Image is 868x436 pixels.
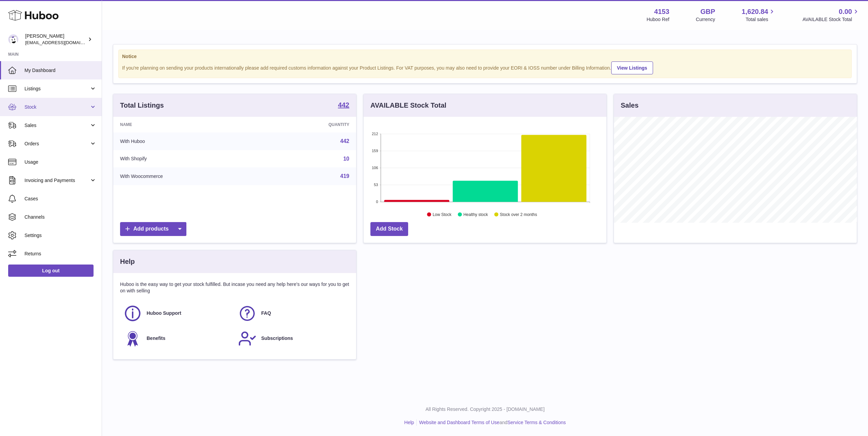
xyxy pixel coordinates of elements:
[647,16,669,23] div: Huboo Ref
[343,156,349,162] a: 10
[433,212,452,217] text: Low Stock
[24,232,97,239] span: Settings
[113,132,264,150] td: With Huboo
[113,117,264,132] th: Name
[24,86,89,92] span: Listings
[24,122,89,129] span: Sales
[123,304,231,323] a: Huboo Support
[113,167,264,185] td: With Woocommerce
[374,183,378,187] text: 53
[113,150,264,168] td: With Shopify
[372,149,378,153] text: 159
[370,101,446,110] h3: AVAILABLE Stock Total
[372,166,378,170] text: 106
[696,16,715,23] div: Currency
[147,310,181,316] span: Huboo Support
[24,177,89,184] span: Invoicing and Payments
[742,7,776,23] a: 1,620.84 Total sales
[261,310,271,316] span: FAQ
[123,329,231,348] a: Benefits
[746,16,776,23] span: Total sales
[621,101,638,110] h3: Sales
[24,214,97,220] span: Channels
[500,212,537,217] text: Stock over 2 months
[122,53,848,60] strong: Notice
[742,7,768,16] span: 1,620.84
[338,102,349,110] a: 442
[839,7,852,16] span: 0.00
[404,420,414,425] a: Help
[147,335,165,342] span: Benefits
[264,117,356,132] th: Quantity
[24,251,97,257] span: Returns
[24,196,97,202] span: Cases
[419,420,499,425] a: Website and Dashboard Terms of Use
[340,173,349,179] a: 419
[120,257,135,266] h3: Help
[24,141,89,147] span: Orders
[24,67,97,74] span: My Dashboard
[376,200,378,204] text: 0
[507,420,566,425] a: Service Terms & Conditions
[611,61,653,74] a: View Listings
[372,132,378,136] text: 212
[120,222,186,236] a: Add products
[370,222,408,236] a: Add Stock
[122,60,848,74] div: If you're planning on sending your products internationally please add required customs informati...
[238,304,346,323] a: FAQ
[338,102,349,108] strong: 442
[107,406,863,413] p: All Rights Reserved. Copyright 2025 - [DOMAIN_NAME]
[24,104,89,110] span: Stock
[654,7,669,16] strong: 4153
[8,265,94,277] a: Log out
[238,329,346,348] a: Subscriptions
[802,16,860,23] span: AVAILABLE Stock Total
[802,7,860,23] a: 0.00 AVAILABLE Stock Total
[120,101,164,110] h3: Total Listings
[417,419,566,426] li: and
[463,212,488,217] text: Healthy stock
[340,138,349,144] a: 442
[120,281,349,294] p: Huboo is the easy way to get your stock fulfilled. But incase you need any help here's our ways f...
[8,34,18,44] img: sales@kasefilters.com
[261,335,293,342] span: Subscriptions
[25,40,100,45] span: [EMAIL_ADDRESS][DOMAIN_NAME]
[700,7,715,16] strong: GBP
[24,159,97,165] span: Usage
[25,33,86,46] div: [PERSON_NAME]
